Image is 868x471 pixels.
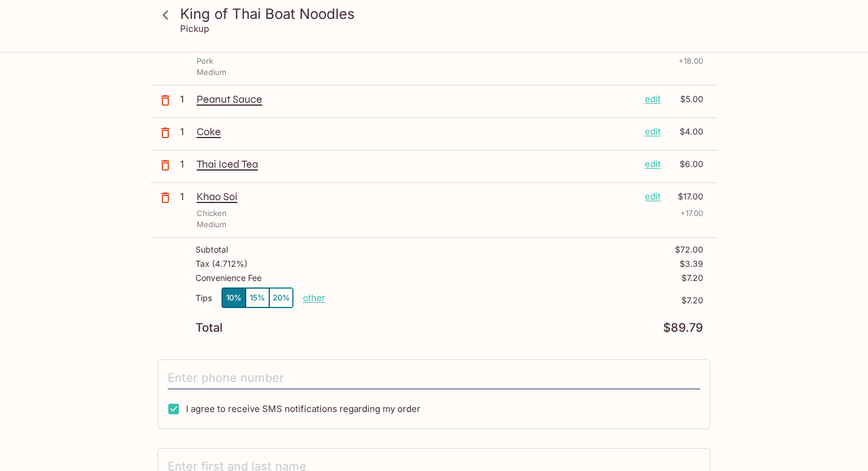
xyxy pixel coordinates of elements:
[197,125,635,138] p: Coke
[246,288,269,308] button: 15%
[197,67,226,78] p: Medium
[197,190,635,203] p: Khao Soi
[197,93,635,106] p: Peanut Sauce
[325,296,703,305] p: $7.20
[269,288,293,308] button: 20%
[180,23,209,34] p: Pickup
[645,190,661,203] p: edit
[663,322,703,333] p: $89.79
[645,93,661,106] p: edit
[680,259,703,269] p: $3.39
[222,288,246,308] button: 10%
[186,403,420,414] span: I agree to receive SMS notifications regarding my order
[168,367,700,390] input: Enter phone number
[668,125,703,138] p: $4.00
[195,293,212,303] p: Tips
[180,5,708,23] h3: King of Thai Boat Noodles
[180,190,192,203] p: 1
[675,245,703,254] p: $72.00
[195,322,223,333] p: Total
[645,158,661,171] p: edit
[195,273,262,283] p: Convenience Fee
[681,273,703,283] p: $7.20
[645,125,661,138] p: edit
[195,259,247,269] p: Tax ( 4.712% )
[197,219,226,230] p: Medium
[668,93,703,106] p: $5.00
[180,125,192,138] p: 1
[668,190,703,203] p: $17.00
[197,208,227,219] p: Chicken
[197,158,635,171] p: Thai Iced Tea
[668,158,703,171] p: $6.00
[680,208,703,219] p: + 17.00
[303,292,325,303] button: other
[197,55,213,67] p: Pork
[678,55,703,67] p: + 18.00
[195,245,228,254] p: Subtotal
[180,158,192,171] p: 1
[180,93,192,106] p: 1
